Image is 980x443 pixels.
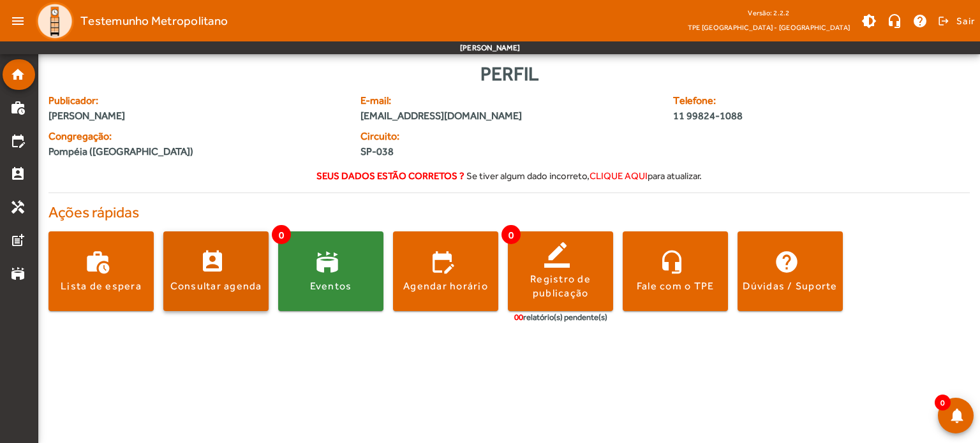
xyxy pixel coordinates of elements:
button: Agendar horário [393,231,498,311]
span: clique aqui [590,170,648,181]
div: Agendar horário [403,279,488,293]
mat-icon: edit_calendar [10,133,26,149]
span: E-mail: [360,93,657,108]
div: Versão: 2.2.2 [688,5,850,21]
span: Congregação: [48,129,345,144]
span: Pompéia ([GEOGRAPHIC_DATA]) [48,144,193,159]
mat-icon: work_history [10,100,26,115]
mat-icon: menu [5,8,31,34]
div: Dúvidas / Suporte [743,279,837,293]
div: relatório(s) pendente(s) [514,311,607,324]
img: Logo TPE [36,2,74,40]
div: Fale com o TPE [637,279,715,293]
span: Publicador: [48,93,345,108]
span: [EMAIL_ADDRESS][DOMAIN_NAME] [360,108,657,124]
span: Circuito: [360,129,501,144]
button: Dúvidas / Suporte [738,231,843,311]
div: Registro de publicação [508,272,613,301]
span: Se tiver algum dado incorreto, para atualizar. [466,170,702,181]
button: Fale com o TPE [623,231,728,311]
button: Consultar agenda [163,231,269,311]
span: 0 [501,225,521,244]
strong: Seus dados estão corretos ? [316,170,464,181]
span: 0 [935,395,951,410]
span: TPE [GEOGRAPHIC_DATA] - [GEOGRAPHIC_DATA] [688,21,850,34]
mat-icon: home [10,67,26,82]
div: Lista de espera [61,279,142,293]
span: Telefone: [673,93,892,108]
mat-icon: post_add [10,233,26,248]
div: Consultar agenda [170,279,262,293]
button: Eventos [278,231,383,311]
mat-icon: stadium [10,266,26,281]
span: 11 99824-1088 [673,108,892,124]
span: 0 [272,225,291,244]
button: Registro de publicação [508,231,613,311]
div: Eventos [310,279,352,293]
span: [PERSON_NAME] [48,108,345,124]
span: 00 [514,312,523,322]
mat-icon: handyman [10,200,26,215]
a: Testemunho Metropolitano [31,2,228,40]
span: Testemunho Metropolitano [80,11,228,31]
button: Lista de espera [48,231,154,311]
span: Sair [956,11,975,31]
button: Sair [936,11,975,31]
span: SP-038 [360,144,501,159]
h4: Ações rápidas [48,203,970,222]
div: Perfil [48,59,970,88]
mat-icon: perm_contact_calendar [10,166,26,182]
